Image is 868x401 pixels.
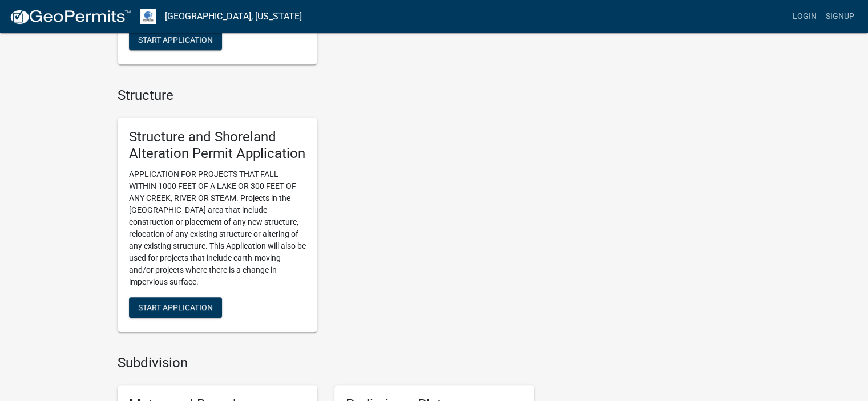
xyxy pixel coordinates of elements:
span: Start Application [138,303,213,312]
button: Start Application [129,30,222,50]
h4: Subdivision [118,355,534,371]
h4: Structure [118,87,534,104]
a: Login [788,6,821,27]
h5: Structure and Shoreland Alteration Permit Application [129,129,306,162]
a: [GEOGRAPHIC_DATA], [US_STATE] [165,7,302,26]
a: Signup [821,6,859,27]
p: APPLICATION FOR PROJECTS THAT FALL WITHIN 1000 FEET OF A LAKE OR 300 FEET OF ANY CREEK, RIVER OR ... [129,168,306,288]
button: Start Application [129,297,222,318]
img: Otter Tail County, Minnesota [140,9,156,24]
span: Start Application [138,35,213,44]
